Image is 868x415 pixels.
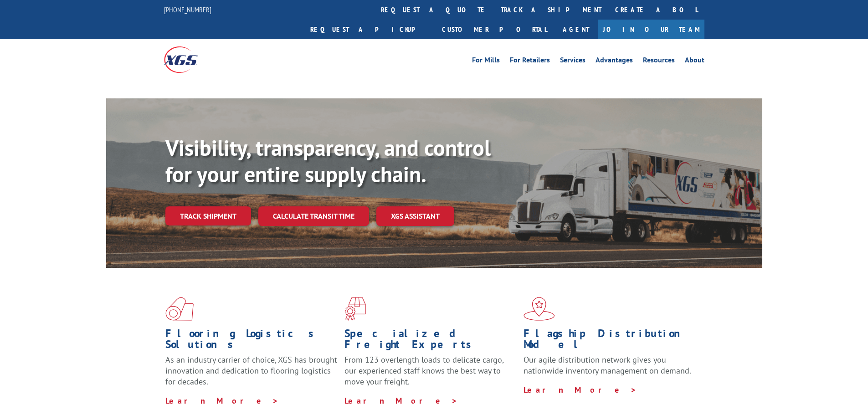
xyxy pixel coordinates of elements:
[344,395,458,406] a: Learn More >
[524,384,637,395] a: Learn More >
[560,56,586,67] a: Services
[596,56,633,67] a: Advantages
[510,56,550,67] a: For Retailers
[344,297,366,321] img: xgs-icon-focused-on-flooring-red
[165,328,338,354] h1: Flooring Logistics Solutions
[598,20,704,39] a: Join Our Team
[165,297,194,321] img: xgs-icon-total-supply-chain-intelligence-red
[303,20,435,39] a: Request a pickup
[344,328,517,354] h1: Specialized Freight Experts
[685,56,704,67] a: About
[165,206,251,225] a: Track shipment
[344,354,517,395] p: From 123 overlength loads to delicate cargo, our experienced staff knows the best way to move you...
[472,56,500,67] a: For Mills
[643,56,675,67] a: Resources
[554,20,598,39] a: Agent
[524,328,696,354] h1: Flagship Distribution Model
[524,297,555,321] img: xgs-icon-flagship-distribution-model-red
[376,206,454,226] a: XGS ASSISTANT
[164,5,211,14] a: [PHONE_NUMBER]
[165,133,491,188] b: Visibility, transparency, and control for your entire supply chain.
[435,20,554,39] a: Customer Portal
[165,354,337,387] span: As an industry carrier of choice, XGS has brought innovation and dedication to flooring logistics...
[258,206,369,226] a: Calculate transit time
[524,354,691,376] span: Our agile distribution network gives you nationwide inventory management on demand.
[165,395,279,406] a: Learn More >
